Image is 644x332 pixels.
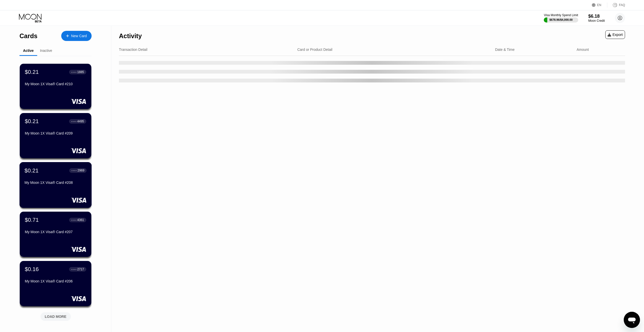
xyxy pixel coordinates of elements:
[71,269,76,270] div: ● ● ● ●
[77,268,84,271] div: 2717
[77,120,84,123] div: 4495
[71,34,87,38] div: New Card
[597,3,601,7] div: EN
[25,181,87,185] div: My Moon 1X Visa® Card #208
[495,48,514,52] div: Date & Time
[549,18,573,21] div: $678.96 / $4,000.00
[71,219,76,221] div: ● ● ● ●
[544,13,578,23] div: Visa Monthly Spend Limit$678.96/$4,000.00
[19,32,37,40] div: Cards
[77,70,84,74] div: 1885
[71,71,76,73] div: ● ● ● ●
[119,32,142,40] div: Activity
[71,121,76,122] div: ● ● ● ●
[588,14,605,19] div: $6.18
[77,218,84,222] div: 4361
[588,14,605,23] div: $6.18Moon Credit
[25,167,39,174] div: $0.21
[25,279,86,283] div: My Moon 1X Visa® Card #206
[23,49,34,53] div: Active
[40,49,52,53] div: Inactive
[544,13,578,17] div: Visa Monthly Spend Limit
[619,3,625,7] div: FAQ
[608,33,623,37] div: Export
[25,230,86,234] div: My Moon 1X Visa® Card #207
[588,19,605,23] div: Moon Credit
[37,310,75,321] div: LOAD MORE
[61,31,92,41] div: New Card
[607,3,625,8] div: FAQ
[605,30,625,39] div: Export
[20,212,91,257] div: $0.71● ● ● ●4361My Moon 1X Visa® Card #207
[624,312,640,328] iframe: Mesajlaşma penceresini başlatma düğmesi, görüşme devam ediyor
[77,169,84,172] div: 2969
[45,314,67,319] div: LOAD MORE
[25,69,39,75] div: $0.21
[25,266,39,273] div: $0.16
[20,261,91,306] div: $0.16● ● ● ●2717My Moon 1X Visa® Card #206
[20,162,91,208] div: $0.21● ● ● ●2969My Moon 1X Visa® Card #208
[20,64,91,109] div: $0.21● ● ● ●1885My Moon 1X Visa® Card #210
[297,48,333,52] div: Card or Product Detail
[577,48,589,52] div: Amount
[592,3,607,8] div: EN
[25,82,86,86] div: My Moon 1X Visa® Card #210
[25,217,39,223] div: $0.71
[25,131,86,135] div: My Moon 1X Visa® Card #209
[20,113,91,158] div: $0.21● ● ● ●4495My Moon 1X Visa® Card #209
[72,170,77,171] div: ● ● ● ●
[25,118,39,125] div: $0.21
[119,48,147,52] div: Transaction Detail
